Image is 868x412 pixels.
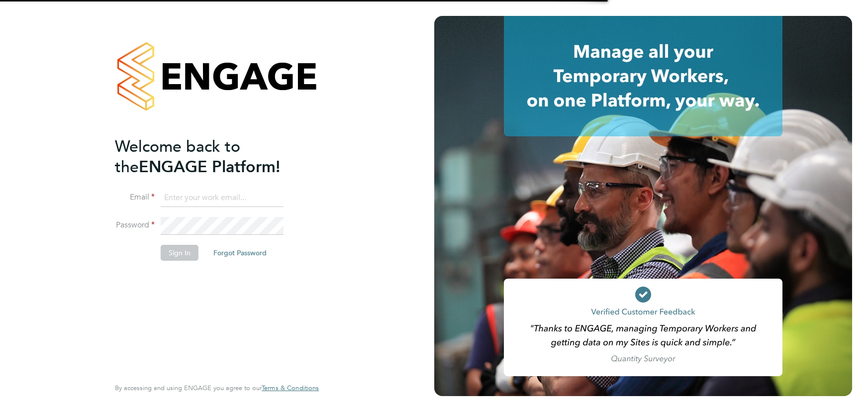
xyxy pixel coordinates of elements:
span: Welcome back to the [115,137,240,177]
button: Sign In [161,245,198,261]
h2: ENGAGE Platform! [115,136,309,177]
input: Enter your work email... [161,189,284,207]
button: Forgot Password [205,245,275,261]
span: Terms & Conditions [262,384,319,392]
a: Terms & Conditions [262,384,319,392]
label: Password [115,220,155,230]
span: By accessing and using ENGAGE you agree to our [115,384,319,392]
label: Email [115,192,155,203]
